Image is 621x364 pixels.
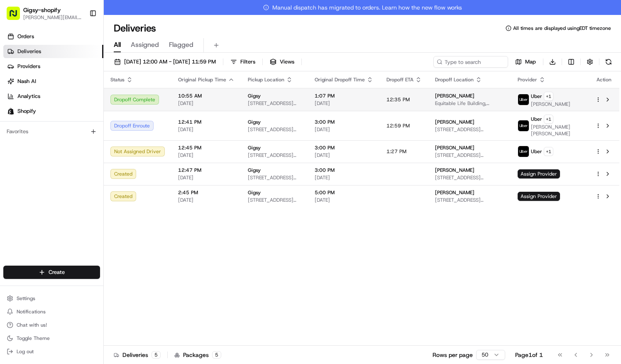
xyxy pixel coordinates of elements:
button: Chat with us! [3,319,100,331]
span: [STREET_ADDRESS][US_STATE] [248,126,301,133]
img: uber-new-logo.jpeg [518,94,529,105]
span: Manual dispatch has migrated to orders. Learn how the new flow works [263,3,462,12]
span: [PERSON_NAME] [26,128,67,135]
span: 12:47 PM [178,167,235,173]
a: Analytics [3,90,103,103]
button: Settings [3,293,100,304]
img: 4920774857489_3d7f54699973ba98c624_72.jpg [17,79,32,94]
div: Past conversations [8,107,56,114]
span: [PERSON_NAME] [PERSON_NAME] [531,124,582,137]
span: Equitable Life Building, [STREET_ADDRESS][US_STATE] [435,100,504,107]
p: Welcome 👋 [8,33,151,46]
span: Filters [240,58,255,66]
button: [DATE] 12:00 AM - [DATE] 11:59 PM [110,56,220,68]
span: Status [110,76,125,83]
button: +1 [544,115,553,124]
span: Assign Provider [518,192,560,201]
span: [DATE] [315,197,373,203]
h1: Deliveries [114,22,156,35]
span: [PERSON_NAME] [435,119,474,125]
button: +1 [544,147,553,156]
span: Dropoff Location [435,76,474,83]
span: • [69,151,72,157]
span: Pickup Location [248,76,284,83]
div: Start new chat [37,79,136,87]
span: Map [525,58,536,66]
span: [DATE] [178,126,235,133]
span: [PERSON_NAME] [435,189,474,196]
span: [DATE] [73,128,90,135]
button: Notifications [3,306,100,318]
span: Dropoff ETA [386,76,413,83]
img: Nash [8,8,25,24]
input: Clear [22,53,137,62]
button: Create [3,266,100,279]
span: Gigsy [248,144,261,151]
a: Orders [3,30,103,43]
span: [DATE] [178,152,235,159]
span: 1:07 PM [315,93,373,99]
div: Action [595,76,613,83]
span: [STREET_ADDRESS][US_STATE] [248,197,301,203]
span: Assigned [131,40,159,50]
a: 💻API Documentation [67,182,137,197]
span: Toggle Theme [17,335,50,342]
span: Gigsy [248,93,261,99]
div: Favorites [3,125,100,138]
span: [DATE] [73,151,90,157]
span: 3:00 PM [315,119,373,125]
p: Rows per page [433,351,473,359]
div: We're available if you need us! [37,87,114,94]
span: [STREET_ADDRESS][US_STATE] [435,152,504,159]
button: See all [129,106,151,116]
span: Original Dropoff Time [315,76,365,83]
span: [DATE] [315,152,373,159]
a: Nash AI [3,75,103,88]
button: Gigsy-shopify[PERSON_NAME][EMAIL_ADDRESS][DOMAIN_NAME] [3,3,86,23]
div: Packages [174,351,221,359]
span: Flagged [169,40,193,50]
a: Powered byPylon [59,205,100,212]
span: Pylon [83,205,100,212]
button: Filters [227,56,259,68]
span: Create [49,269,65,276]
span: Gigsy [248,119,261,125]
span: 5:00 PM [315,189,373,196]
span: [PERSON_NAME] [26,151,67,157]
button: Toggle Theme [3,332,100,344]
button: Refresh [603,56,614,68]
img: 1736555255976-a54dd68f-1ca7-489b-9aae-adbdc363a1c4 [8,79,23,94]
div: Page 1 of 1 [515,351,543,359]
div: 📗 [8,186,15,193]
span: Gigsy [248,189,261,196]
input: Type to search [433,56,508,68]
button: Map [511,56,540,68]
span: 10:55 AM [178,93,235,99]
span: Uber [531,93,542,100]
img: Shopify logo [7,108,14,115]
a: Providers [3,60,103,73]
span: Views [280,58,294,66]
img: 1736555255976-a54dd68f-1ca7-489b-9aae-adbdc363a1c4 [17,151,23,158]
span: [DATE] [315,126,373,133]
span: [DATE] [178,197,235,203]
span: [DATE] [315,174,373,181]
img: uber-new-logo.jpeg [518,120,529,131]
span: [PERSON_NAME] [531,101,570,107]
a: Deliveries [3,45,103,58]
span: Uber [531,116,542,122]
button: [PERSON_NAME][EMAIL_ADDRESS][DOMAIN_NAME] [23,14,83,21]
a: 📗Knowledge Base [5,182,67,197]
span: Orders [17,33,34,40]
span: 3:00 PM [315,167,373,173]
span: [STREET_ADDRESS][US_STATE] [435,174,504,181]
span: • [69,128,72,135]
img: Masood Aslam [8,143,22,156]
span: All times are displayed using EDT timezone [513,25,611,32]
span: Original Pickup Time [178,76,226,83]
span: [STREET_ADDRESS][US_STATE] [248,100,301,107]
span: Chat with us! [17,322,47,328]
span: [PERSON_NAME] [435,93,474,99]
div: Deliveries [114,351,161,359]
